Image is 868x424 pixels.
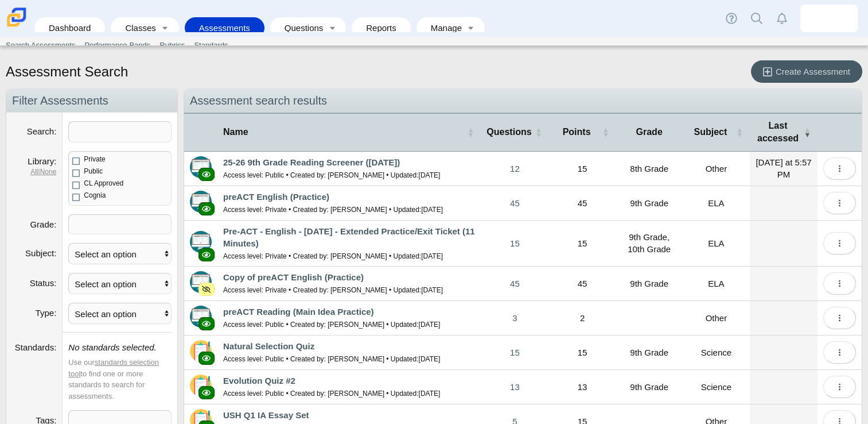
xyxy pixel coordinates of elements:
[736,114,743,151] span: Subject : Activate to sort
[84,155,105,163] span: Private
[769,6,795,31] a: Alerts
[481,267,548,300] a: 45
[419,355,441,363] time: Apr 30, 2024 at 10:30 AM
[27,126,57,136] label: Search
[190,271,212,293] img: type-advanced.svg
[421,206,443,214] time: Apr 8, 2024 at 3:03 PM
[68,358,159,378] a: standards selection tool
[694,127,727,137] span: Subject
[276,17,324,38] a: Questions
[467,114,474,151] span: Name : Activate to sort
[800,5,858,32] a: emily.thomas.CoYEw4
[223,226,475,248] a: Pre-ACT - English - [DATE] - Extended Practice/Exit Ticket (11 Minutes)
[683,370,750,404] td: Science
[419,321,441,329] time: Apr 9, 2024 at 4:20 PM
[84,167,103,175] span: Public
[463,17,479,38] a: Toggle expanded
[223,171,440,179] small: Access level: Public • Created by: [PERSON_NAME] • Updated:
[184,89,862,113] h2: Assessment search results
[683,336,750,370] td: Science
[80,37,155,54] a: Performance Bands
[30,168,38,176] a: All
[549,301,616,336] td: 2
[6,89,177,113] h2: Filter Assessments
[549,336,616,370] td: 15
[481,221,548,266] a: 15
[28,156,56,166] label: Library
[616,267,683,301] td: 9th Grade
[616,186,683,221] td: 9th Grade
[223,307,374,317] a: preACT Reading (Main Idea Practice)
[189,37,232,54] a: Standards
[636,127,663,137] span: Grade
[190,340,212,362] img: type-scannable.svg
[486,127,531,137] span: Questions
[549,267,616,301] td: 45
[190,156,212,178] img: type-advanced.svg
[25,248,56,258] label: Subject
[190,306,212,327] img: type-advanced.svg
[683,301,750,336] td: Other
[549,152,616,186] td: 15
[155,37,189,54] a: Rubrics
[563,127,591,137] span: Points
[535,114,542,151] span: Questions : Activate to sort
[549,221,616,267] td: 15
[421,286,443,294] time: Apr 8, 2024 at 3:31 PM
[823,376,856,398] button: More options
[616,370,683,404] td: 9th Grade
[756,157,811,179] time: Sep 1, 2025 at 5:57 PM
[549,370,616,404] td: 13
[6,62,128,82] h1: Assessment Search
[422,17,463,38] a: Manage
[751,60,862,83] a: Create Assessment
[683,221,750,267] td: ELA
[357,17,405,38] a: Reports
[616,152,683,186] td: 8th Grade
[421,252,443,260] time: Dec 18, 2024 at 9:34 AM
[223,252,443,260] small: Access level: Private • Created by: [PERSON_NAME] • Updated:
[190,231,212,253] img: type-advanced.svg
[190,375,212,396] img: type-scannable.svg
[481,186,548,220] a: 45
[481,301,548,335] a: 3
[223,321,440,329] small: Access level: Public • Created by: [PERSON_NAME] • Updated:
[823,157,856,180] button: More options
[1,37,80,54] a: Search Assessments
[12,167,56,177] dfn: |
[223,355,440,363] small: Access level: Public • Created by: [PERSON_NAME] • Updated:
[223,286,443,294] small: Access level: Private • Created by: [PERSON_NAME] • Updated:
[804,114,811,151] span: Last accessed : Activate to remove sorting
[683,267,750,301] td: ELA
[776,67,850,76] span: Create Assessment
[84,179,123,187] span: CL Approved
[116,17,157,38] a: Classes
[223,272,364,282] a: Copy of preACT English (Practice)
[683,152,750,186] td: Other
[223,157,400,167] a: 25-26 9th Grade Reading Screener ([DATE])
[757,121,799,143] span: Last accessed
[549,186,616,221] td: 45
[190,17,259,38] a: Assessments
[223,192,329,202] a: preACT English (Practice)
[190,191,212,213] img: type-advanced.svg
[223,127,248,137] span: Name
[223,341,314,351] a: Natural Selection Quiz
[419,171,441,179] time: Jun 17, 2025 at 4:25 PM
[481,152,548,186] a: 12
[68,357,172,402] div: Use our to find one or more standards to search for assessments.
[823,272,856,295] button: More options
[481,336,548,369] a: 15
[68,342,156,352] i: No standards selected.
[823,232,856,255] button: More options
[419,390,441,398] time: May 13, 2024 at 1:43 PM
[84,191,106,199] span: Cognia
[823,192,856,214] button: More options
[602,114,609,151] span: Points : Activate to sort
[616,336,683,370] td: 9th Grade
[223,390,440,398] small: Access level: Public • Created by: [PERSON_NAME] • Updated:
[157,17,173,38] a: Toggle expanded
[223,410,309,420] a: USH Q1 IA Essay Set
[30,219,56,229] label: Grade
[5,21,29,31] a: Carmen School of Science & Technology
